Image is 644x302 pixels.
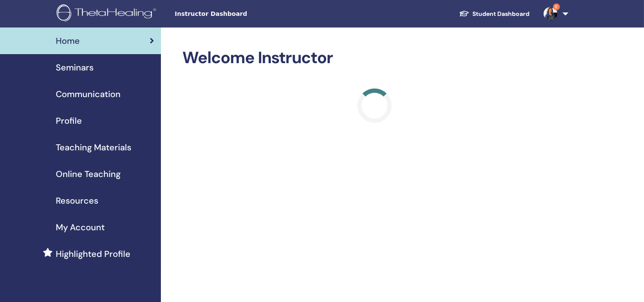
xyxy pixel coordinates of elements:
a: Student Dashboard [452,6,537,22]
img: logo.png [57,4,159,24]
span: Highlighted Profile [56,247,130,260]
span: Seminars [56,61,94,74]
span: Instructor Dashboard [175,9,303,18]
h2: Welcome Instructor [182,48,567,68]
span: Communication [56,88,121,101]
img: default.jpg [544,7,557,21]
span: Home [56,34,80,47]
span: Online Teaching [56,168,121,180]
span: 8 [553,3,560,10]
span: My Account [56,221,105,234]
span: Resources [56,194,98,207]
img: graduation-cap-white.svg [459,10,469,17]
span: Teaching Materials [56,141,131,154]
span: Profile [56,114,82,127]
